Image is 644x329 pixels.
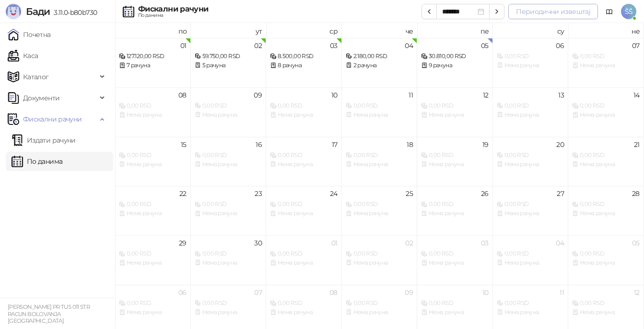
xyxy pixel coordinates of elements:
small: [PERSON_NAME] PR TUS 011 STR RACUN BOLOVANJA [GEOGRAPHIC_DATA] [8,304,90,324]
div: 0,00 RSD [270,101,338,110]
div: Нема рачуна [497,61,564,70]
div: 0,00 RSD [270,249,338,258]
div: 0,00 RSD [195,101,262,110]
div: Нема рачуна [270,160,338,169]
span: Каталог [23,67,49,86]
div: 0,00 RSD [346,200,413,209]
div: Нема рачуна [572,61,640,70]
button: Периодични извештај [508,4,598,19]
td: 2025-09-15 [115,137,191,186]
div: 17 [332,141,338,148]
div: 2.180,00 RSD [346,52,413,61]
div: 0,00 RSD [572,249,640,258]
div: 0,00 RSD [119,299,187,308]
td: 2025-10-02 [342,235,418,285]
div: 0,00 RSD [195,249,262,258]
div: 07 [254,289,262,296]
div: 03 [330,42,338,49]
div: 29 [179,240,187,246]
th: ут [191,23,267,38]
div: 02 [405,240,413,246]
td: 2025-09-25 [342,186,418,235]
div: 18 [407,141,413,148]
div: 0,00 RSD [195,200,262,209]
td: 2025-09-05 [417,38,493,87]
div: Нема рачуна [421,258,489,268]
td: 2025-09-09 [191,87,267,137]
div: 8.500,00 RSD [270,52,338,61]
div: 10 [482,289,489,296]
div: 0,00 RSD [572,52,640,61]
div: 25 [406,190,413,197]
td: 2025-10-03 [417,235,493,285]
td: 2025-10-04 [493,235,569,285]
td: 2025-09-30 [191,235,267,285]
div: 0,00 RSD [270,299,338,308]
div: Нема рачуна [119,209,187,218]
td: 2025-09-18 [342,137,418,186]
div: Нема рачуна [497,160,564,169]
td: 2025-09-20 [493,137,569,186]
div: Нема рачуна [119,258,187,268]
div: 05 [481,42,489,49]
div: 27 [557,190,564,197]
div: 9 рачуна [421,61,489,70]
div: 10 [331,92,338,98]
div: Нема рачуна [195,160,262,169]
td: 2025-09-12 [417,87,493,137]
div: Нема рачуна [572,160,640,169]
div: 0,00 RSD [497,101,564,110]
div: Нема рачуна [346,110,413,120]
div: 07 [632,42,640,49]
div: Нема рачуна [346,308,413,317]
div: 0,00 RSD [119,151,187,160]
div: 0,00 RSD [497,200,564,209]
td: 2025-09-22 [115,186,191,235]
div: 8 рачуна [270,61,338,70]
div: 0,00 RSD [572,101,640,110]
a: Документација [602,4,617,19]
div: 127.120,00 RSD [119,52,187,61]
div: Нема рачуна [270,258,338,268]
div: Нема рачуна [497,209,564,218]
div: Нема рачуна [572,308,640,317]
div: Нема рачуна [346,258,413,268]
div: 11 [560,289,564,296]
span: Бади [26,6,50,17]
th: че [342,23,418,38]
th: по [115,23,191,38]
div: Нема рачуна [572,258,640,268]
div: 30.810,00 RSD [421,52,489,61]
div: 06 [178,289,187,296]
div: Нема рачуна [572,110,640,120]
div: 04 [405,42,413,49]
div: 59.750,00 RSD [195,52,262,61]
div: Нема рачуна [119,110,187,120]
div: Фискални рачуни [138,5,208,13]
div: 01 [331,240,338,246]
div: Нема рачуна [421,308,489,317]
th: ср [266,23,342,38]
div: 30 [254,240,262,246]
div: Нема рачуна [195,308,262,317]
div: 19 [482,141,489,148]
th: су [493,23,569,38]
div: 11 [409,92,413,98]
div: 0,00 RSD [421,200,489,209]
div: Нема рачуна [346,209,413,218]
div: 0,00 RSD [346,151,413,160]
div: Нема рачуна [421,110,489,120]
td: 2025-09-03 [266,38,342,87]
div: 0,00 RSD [497,299,564,308]
a: Издати рачуни [12,131,76,150]
span: 3.11.0-b80b730 [50,8,97,17]
th: пе [417,23,493,38]
img: Logo [6,4,21,19]
div: 28 [632,190,640,197]
div: 0,00 RSD [270,200,338,209]
div: Нема рачуна [270,110,338,120]
td: 2025-09-26 [417,186,493,235]
div: 0,00 RSD [346,101,413,110]
div: 0,00 RSD [497,249,564,258]
div: 14 [633,92,640,98]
